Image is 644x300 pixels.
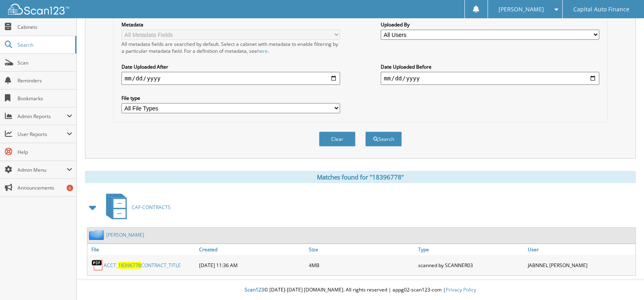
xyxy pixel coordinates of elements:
[446,286,476,293] a: Privacy Policy
[17,24,72,30] span: Cabinets
[526,244,635,255] a: User
[89,230,106,240] img: folder2.png
[121,63,340,70] label: Date Uploaded After
[17,95,72,102] span: Bookmarks
[257,47,268,54] a: here
[17,131,67,138] span: User Reports
[17,77,72,84] span: Reminders
[17,59,72,66] span: Scan
[319,132,356,147] button: Clear
[307,257,416,273] div: 4MB
[416,244,526,255] a: Type
[17,184,72,191] span: Announcements
[8,4,69,15] img: scan123-logo-white.svg
[381,72,599,85] input: end
[67,185,73,191] div: 6
[381,21,599,28] label: Uploaded By
[121,95,340,101] label: File type
[573,7,629,12] span: Capital Auto Finance
[106,231,144,238] a: [PERSON_NAME]
[132,204,171,211] span: CAF-CONTRACTS
[17,41,71,48] span: Search
[526,257,635,273] div: JABNNEL [PERSON_NAME]
[17,149,72,155] span: Help
[416,257,526,273] div: scanned by SCANNER03
[197,244,307,255] a: Created
[365,132,402,147] button: Search
[307,244,416,255] a: Size
[101,191,171,223] a: CAF-CONTRACTS
[17,113,67,120] span: Admin Reports
[197,257,307,273] div: [DATE] 11:36 AM
[91,259,104,271] img: PDF.png
[104,262,181,269] a: ACCT_18396778CONTRACT_TITLE
[381,63,599,70] label: Date Uploaded Before
[17,166,67,173] span: Admin Menu
[121,21,340,28] label: Metadata
[245,286,264,293] span: Scan123
[85,171,636,183] div: Matches found for "18396778"
[118,262,141,269] span: 18396778
[603,261,644,300] iframe: Chat Widget
[87,244,197,255] a: File
[121,41,340,54] div: All metadata fields are searched by default. Select a cabinet with metadata to enable filtering b...
[121,72,340,85] input: start
[77,280,644,300] div: © [DATE]-[DATE] [DOMAIN_NAME]. All rights reserved | appg02-scan123-com |
[499,7,544,12] span: [PERSON_NAME]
